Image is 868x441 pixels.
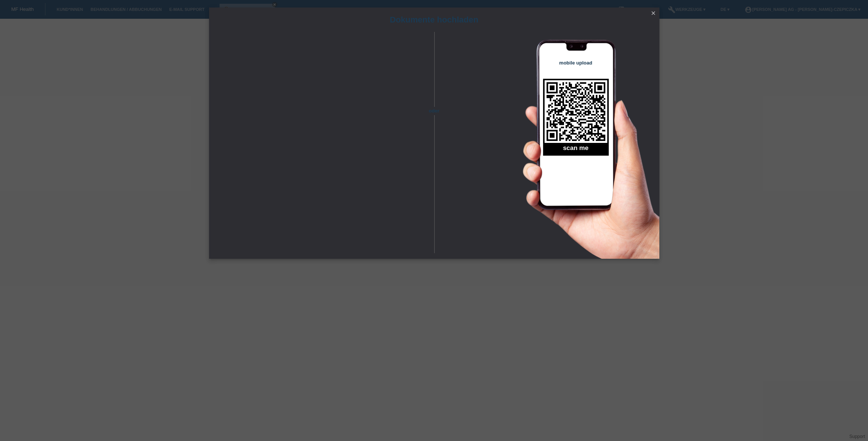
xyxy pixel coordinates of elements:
[543,60,609,66] h4: mobile upload
[220,51,421,238] iframe: Upload
[209,15,659,24] h1: Dokumente hochladen
[421,107,447,115] span: oder
[543,144,609,156] h2: scan me
[648,9,658,18] a: close
[650,10,656,16] i: close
